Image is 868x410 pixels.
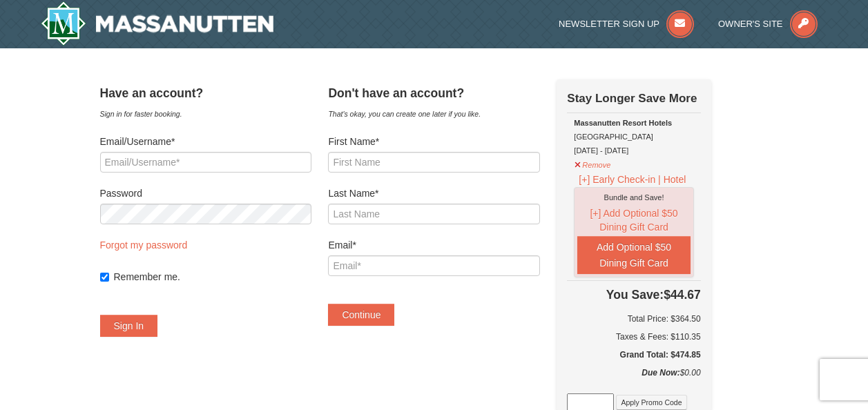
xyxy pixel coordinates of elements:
label: Last Name* [328,186,539,200]
a: Newsletter Sign Up [559,19,694,29]
span: Owner's Site [718,19,783,29]
label: Remember me. [114,270,311,284]
input: Email/Username* [100,152,311,173]
input: Email* [328,255,539,276]
h4: $44.67 [567,288,700,302]
strong: Stay Longer Save More [567,92,697,105]
label: Email* [328,238,539,252]
div: Bundle and Save! [577,191,690,204]
label: Email/Username* [100,135,311,148]
button: [+] Early Check-in | Hotel [574,172,691,187]
div: That's okay, you can create one later if you like. [328,107,539,121]
a: Owner's Site [718,19,818,29]
span: You Save: [606,288,664,302]
button: Continue [328,304,394,326]
div: [GEOGRAPHIC_DATA] [DATE] - [DATE] [574,116,693,157]
a: Forgot my password [100,240,188,251]
div: Sign in for faster booking. [100,107,311,121]
strong: Massanutten Resort Hotels [574,119,672,127]
a: Massanutten Resort [41,1,274,46]
strong: Due Now: [642,368,679,378]
label: Password [100,186,311,200]
div: $0.00 [567,366,700,393]
button: Add Optional $50 Dining Gift Card [577,236,690,274]
button: Remove [574,155,611,172]
h4: Have an account? [100,86,311,100]
div: Taxes & Fees: $110.35 [567,330,700,344]
button: [+] Add Optional $50 Dining Gift Card [577,204,690,236]
h5: Grand Total: $474.85 [567,348,700,362]
h4: Don't have an account? [328,86,539,100]
input: Last Name [328,204,539,224]
input: First Name [328,152,539,173]
button: Apply Promo Code [616,395,686,410]
label: First Name* [328,135,539,148]
span: Newsletter Sign Up [559,19,659,29]
h6: Total Price: $364.50 [567,312,700,326]
img: Massanutten Resort Logo [41,1,274,46]
button: Sign In [100,315,158,337]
